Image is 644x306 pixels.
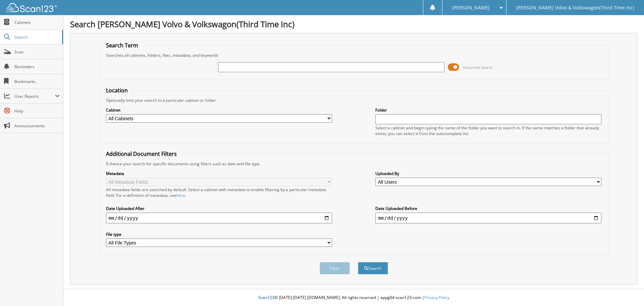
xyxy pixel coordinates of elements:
input: end [375,213,601,223]
div: All metadata fields are searched by default. Select a cabinet with metadata to enable filtering b... [106,187,332,198]
div: © [DATE]-[DATE] [DOMAIN_NAME]. All rights reserved | appg04-scan123-com | [63,290,644,306]
legend: Additional Document Filters [103,150,180,158]
div: Enhance your search for specific documents using filters such as date and file type. [103,161,605,167]
label: Folder [375,107,601,113]
a: Privacy Policy [424,295,449,300]
label: Date Uploaded After [106,206,332,211]
span: Cabinets [14,19,60,25]
label: File type [106,231,332,237]
img: scan123-logo-white.svg [7,3,57,12]
span: Bookmarks [14,79,60,84]
span: Scan [14,49,60,55]
span: User Reports [14,93,55,99]
span: Reminders [14,64,60,70]
span: Advanced Search [463,65,493,70]
div: Optionally limit your search to a particular cabinet or folder [103,97,605,103]
div: Select a cabinet and begin typing the name of the folder you want to search in. If the name match... [375,125,601,136]
span: Search [14,34,59,40]
span: [PERSON_NAME] [452,6,490,10]
h1: Search [PERSON_NAME] Volvo & Volkswagon(Third Time Inc) [70,18,637,30]
label: Metadata [106,171,332,176]
label: Uploaded By [375,171,601,176]
span: [PERSON_NAME] Volvo & Volkswagon(Third Time Inc) [516,6,634,10]
legend: Search Term [103,42,142,49]
button: Clear [320,262,350,274]
a: here [176,192,185,198]
span: Announcements [14,123,60,129]
label: Cabinet [106,107,332,113]
span: Scan123 [258,295,274,300]
legend: Location [103,87,131,94]
label: Date Uploaded Before [375,206,601,211]
button: Search [358,262,388,274]
span: Help [14,108,60,114]
div: Searches all cabinets, folders, files, metadata, and keywords [103,52,605,58]
iframe: Chat Widget [610,274,644,306]
input: start [106,213,332,223]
